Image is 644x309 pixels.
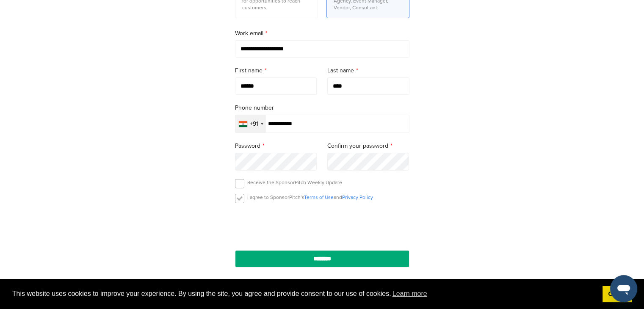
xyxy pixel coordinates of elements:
a: Terms of Use [304,194,334,200]
label: Password [235,141,317,151]
iframe: Button to launch messaging window [610,275,637,302]
label: Work email [235,29,409,38]
label: Last name [327,66,409,75]
div: +91 [250,121,258,127]
a: dismiss cookie message [603,286,632,303]
label: Confirm your password [327,141,409,151]
label: Phone number [235,103,409,113]
p: Receive the SponsorPitch Weekly Update [247,179,342,186]
iframe: reCAPTCHA [274,213,370,238]
span: This website uses cookies to improve your experience. By using the site, you agree and provide co... [12,287,596,300]
a: Privacy Policy [342,194,373,200]
a: learn more about cookies [391,287,428,300]
label: First name [235,66,317,75]
div: Selected country [235,115,266,132]
p: I agree to SponsorPitch’s and [247,194,373,201]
